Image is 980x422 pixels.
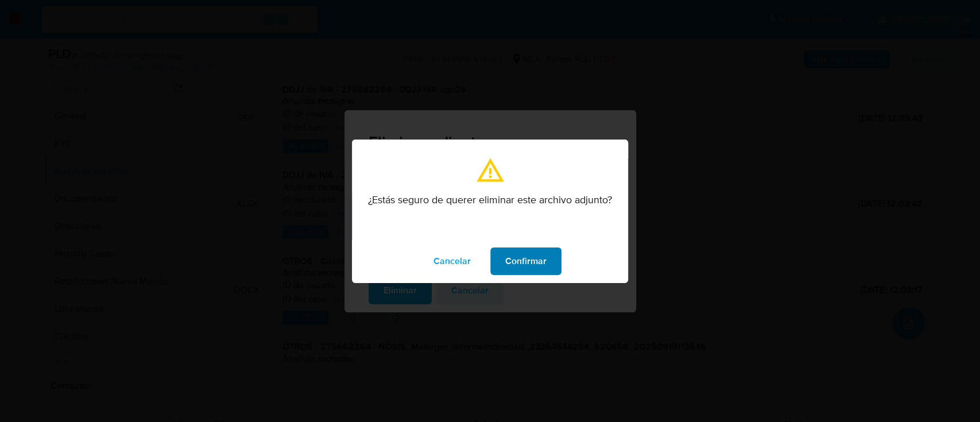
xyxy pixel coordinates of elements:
p: ¿Estás seguro de querer eliminar este archivo adjunto? [368,193,612,206]
button: modal_confirmation.confirm [490,247,561,275]
span: Confirmar [505,249,547,274]
div: modal_confirmation.title [352,140,628,283]
span: Cancelar [433,249,471,274]
button: modal_confirmation.cancel [419,247,486,275]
